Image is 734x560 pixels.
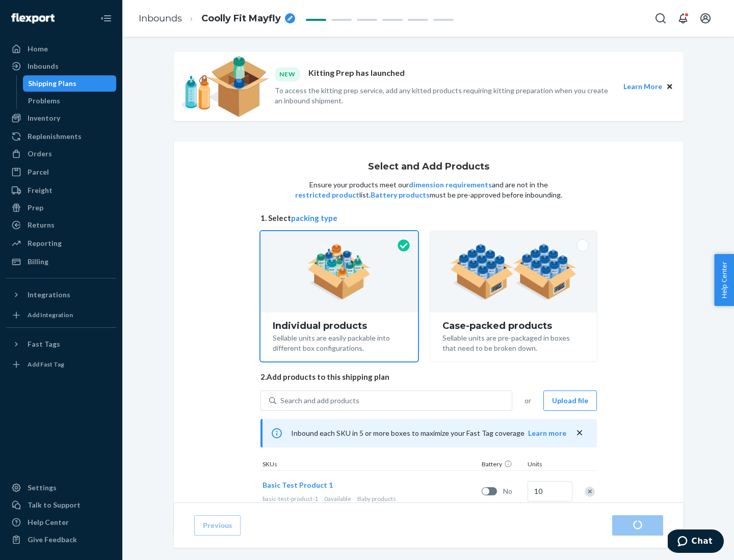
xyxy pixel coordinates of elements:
button: Battery products [371,190,430,200]
a: Reporting [6,235,116,251]
button: Talk to Support [6,497,116,513]
a: Freight [6,182,116,199]
input: Quantity [528,481,572,501]
a: Home [6,41,116,57]
div: Home [28,44,48,54]
span: Coolly Fit Mayfly [201,12,281,25]
div: Remove Item [585,487,595,497]
a: Billing [6,254,116,270]
div: Battery [480,460,526,470]
button: Fast Tags [6,336,116,352]
div: Baby products [263,494,478,503]
div: Case-packed products [442,321,585,331]
p: Kitting Prep has launched [308,67,405,81]
div: Inbounds [28,61,59,71]
a: Help Center [6,514,116,530]
button: Close [664,81,675,92]
span: 1. Select [260,213,597,223]
div: Replenishments [28,131,82,142]
button: Previous [194,515,241,536]
div: Fast Tags [28,339,60,349]
div: Add Fast Tag [28,360,64,369]
div: Integrations [28,290,70,300]
div: SKUs [260,460,480,470]
a: Prep [6,200,116,216]
span: 0 available [324,495,351,502]
button: Integrations [6,287,116,303]
a: Problems [23,93,117,109]
div: Help Center [28,517,69,527]
div: Units [526,460,571,470]
div: Inventory [28,113,60,123]
div: Search and add products [280,396,359,406]
div: Billing [28,257,48,267]
div: Reporting [28,238,62,248]
button: Open account menu [695,8,716,29]
div: Settings [28,483,57,493]
a: Orders [6,146,116,162]
button: Close Navigation [96,8,116,29]
button: Give Feedback [6,531,116,548]
a: Add Integration [6,307,116,323]
a: Replenishments [6,128,116,145]
button: restricted product [295,190,359,200]
button: Basic Test Product 1 [263,480,333,490]
button: close [574,428,585,438]
a: Inbounds [6,58,116,74]
a: Parcel [6,164,116,180]
iframe: Opens a widget where you can chat to one of our agents [668,529,724,555]
div: Talk to Support [28,500,81,510]
div: Sellable units are pre-packaged in boxes that need to be broken down. [442,331,585,353]
div: Sellable units are easily packable into different box configurations. [273,331,406,353]
a: Inventory [6,110,116,126]
a: Returns [6,217,116,233]
button: Open notifications [673,8,693,29]
div: NEW [275,67,300,81]
span: Basic Test Product 1 [263,481,333,489]
div: Returns [28,220,55,230]
a: Settings [6,480,116,496]
a: Inbounds [139,13,182,24]
a: Add Fast Tag [6,356,116,373]
button: Learn More [623,81,662,92]
div: Add Integration [28,311,73,319]
button: dimension requirements [409,180,492,190]
div: Give Feedback [28,535,77,545]
span: 2. Add products to this shipping plan [260,372,597,382]
img: case-pack.59cecea509d18c883b923b81aeac6d0b.png [450,244,577,300]
div: Orders [28,149,52,159]
button: packing type [291,213,337,223]
img: individual-pack.facf35554cb0f1810c75b2bd6df2d64e.png [307,244,371,300]
img: Flexport logo [11,13,55,23]
button: Open Search Box [650,8,671,29]
h1: Select and Add Products [368,162,489,172]
div: Freight [28,185,53,195]
span: No [503,486,523,496]
ol: breadcrumbs [130,4,303,34]
div: Inbound each SKU in 5 or more boxes to maximize your Fast Tag coverage [260,419,597,447]
span: or [525,396,531,406]
div: Problems [28,96,60,106]
div: Parcel [28,167,49,177]
button: Upload file [543,390,597,411]
div: Shipping Plans [28,78,76,89]
div: Prep [28,203,43,213]
a: Shipping Plans [23,75,117,92]
p: Ensure your products meet our and are not in the list. must be pre-approved before inbounding. [294,180,563,200]
button: Learn more [528,428,566,438]
button: Help Center [714,254,734,306]
p: To access the kitting prep service, add any kitted products requiring kitting preparation when yo... [275,86,614,106]
div: Individual products [273,321,406,331]
span: basic-test-product-1 [263,495,318,502]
